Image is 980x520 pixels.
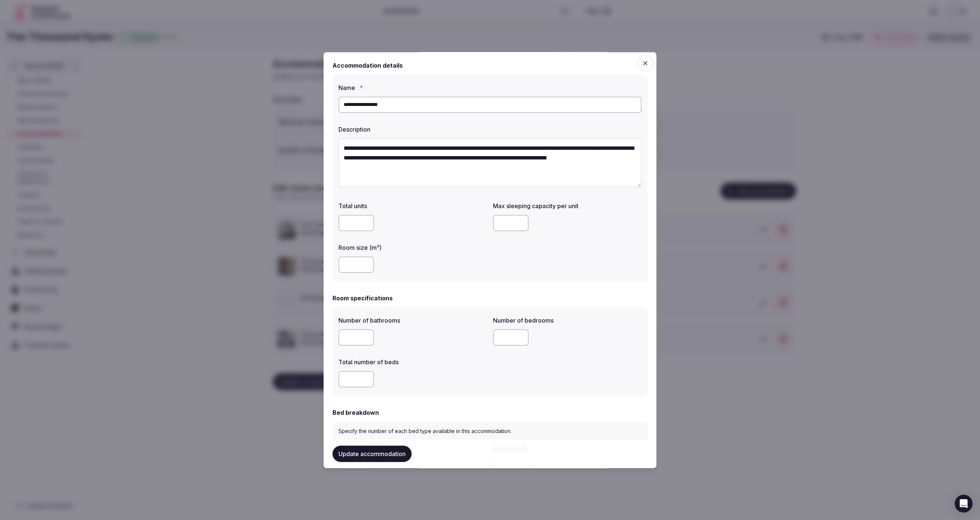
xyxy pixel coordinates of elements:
label: Name [338,85,642,91]
p: Specify the number of each bed type available in this accommodation. [338,427,642,435]
label: Number of bathrooms [338,317,487,323]
button: Update accommodation [332,446,412,462]
h2: Room specifications [332,294,393,303]
label: Number of bedrooms [493,317,642,323]
label: Max sleeping capacity per unit [493,203,642,209]
h2: Bed breakdown [332,408,379,417]
label: Total units [338,203,487,209]
h2: Accommodation details [332,61,403,70]
label: Room size (m²) [338,245,487,251]
label: Description [338,126,642,132]
label: Total number of beds [338,359,487,365]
